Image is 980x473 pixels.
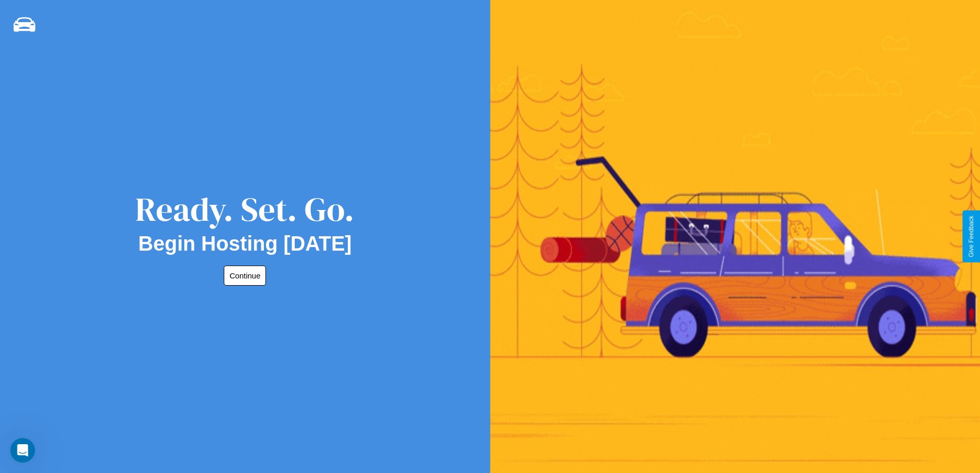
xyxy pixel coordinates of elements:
div: Ready. Set. Go. [135,186,354,232]
h2: Begin Hosting [DATE] [138,232,352,255]
iframe: Intercom live chat [10,438,35,463]
button: Continue [224,266,266,286]
div: Give Feedback [968,216,975,257]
